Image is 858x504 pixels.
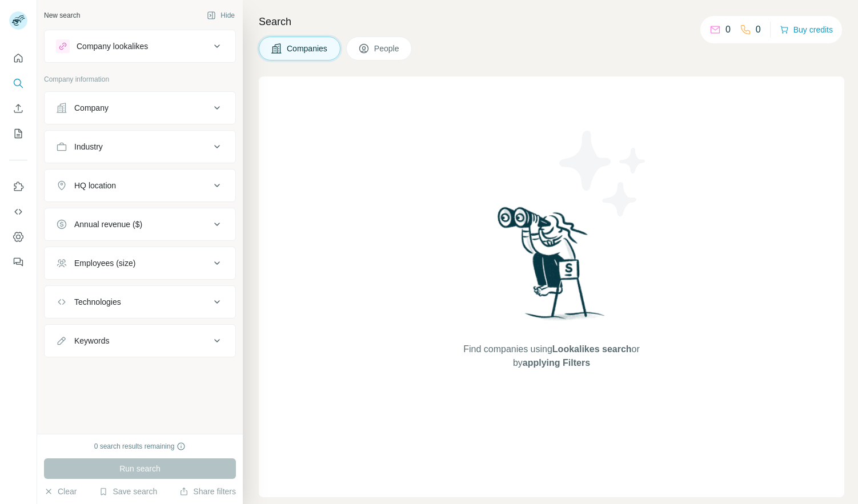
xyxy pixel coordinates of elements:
[523,358,590,368] span: applying Filters
[44,10,80,21] div: New search
[45,172,235,199] button: HQ location
[9,176,27,197] button: Use Surfe on LinkedIn
[74,257,135,269] div: Employees (size)
[74,141,103,152] div: Industry
[74,296,121,308] div: Technologies
[45,211,235,238] button: Annual revenue ($)
[9,252,27,272] button: Feedback
[45,33,235,60] button: Company lookalikes
[725,23,731,37] p: 0
[9,73,27,94] button: Search
[460,342,643,370] span: Find companies using or by
[45,288,235,316] button: Technologies
[99,486,157,497] button: Save search
[259,14,844,30] h4: Search
[44,486,77,497] button: Clear
[77,41,148,52] div: Company lookalikes
[492,204,611,331] img: Surfe Illustration - Woman searching with binoculars
[45,94,235,122] button: Company
[552,344,632,354] span: Lookalikes search
[9,201,27,222] button: Use Surfe API
[9,227,27,247] button: Dashboard
[45,133,235,160] button: Industry
[74,219,142,230] div: Annual revenue ($)
[374,43,400,54] span: People
[179,486,236,497] button: Share filters
[74,335,109,346] div: Keywords
[780,22,833,38] button: Buy credits
[199,7,243,24] button: Hide
[94,441,186,451] div: 0 search results remaining
[45,327,235,354] button: Keywords
[45,249,235,277] button: Employees (size)
[9,98,27,119] button: Enrich CSV
[44,74,236,84] p: Company information
[74,180,116,191] div: HQ location
[9,48,27,68] button: Quick start
[74,102,109,114] div: Company
[756,23,761,37] p: 0
[9,123,27,144] button: My lists
[287,43,328,54] span: Companies
[552,122,655,225] img: Surfe Illustration - Stars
